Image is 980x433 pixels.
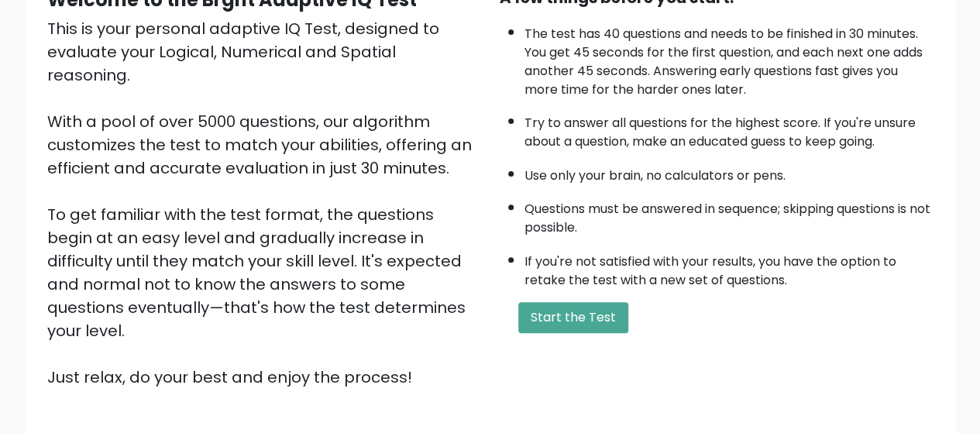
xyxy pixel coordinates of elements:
li: If you're not satisfied with your results, you have the option to retake the test with a new set ... [524,245,934,290]
li: Try to answer all questions for the highest score. If you're unsure about a question, make an edu... [524,106,934,151]
button: Start the Test [518,302,628,333]
li: Use only your brain, no calculators or pens. [524,159,934,185]
li: The test has 40 questions and needs to be finished in 30 minutes. You get 45 seconds for the firs... [524,17,934,99]
div: This is your personal adaptive IQ Test, designed to evaluate your Logical, Numerical and Spatial ... [47,17,481,389]
li: Questions must be answered in sequence; skipping questions is not possible. [524,192,934,237]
